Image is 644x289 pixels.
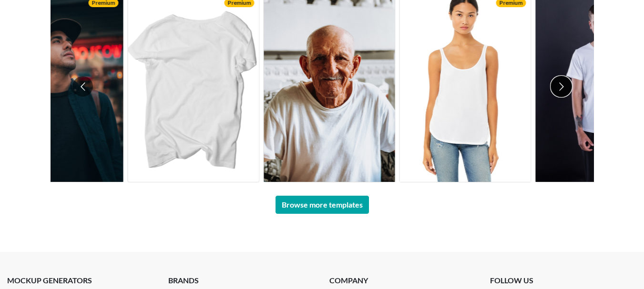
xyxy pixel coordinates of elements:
[329,275,378,286] p: company
[276,196,369,214] a: Browse more templates
[490,275,549,286] p: follow us
[72,76,93,97] button: Go to previous slide
[7,275,154,286] p: mockup generators
[168,275,315,286] p: brands
[551,76,572,97] button: Go to next slide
